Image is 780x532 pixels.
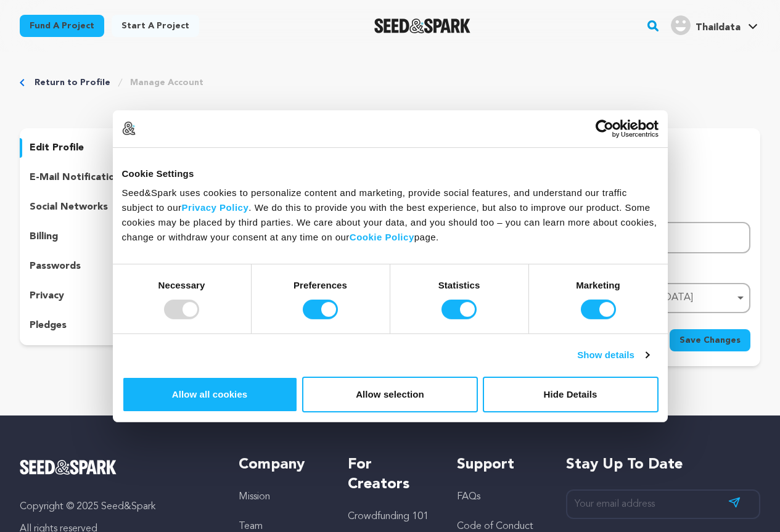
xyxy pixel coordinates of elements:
p: Copyright © 2025 Seed&Spark [20,499,214,514]
h5: Support [457,455,541,475]
p: social networks [30,200,108,215]
p: billing [30,229,58,244]
img: Seed&Spark Logo [20,460,117,475]
a: Privacy Policy [182,202,249,213]
strong: Marketing [576,280,620,290]
img: Seed&Spark Logo Dark Mode [374,18,471,33]
a: Start a project [112,15,199,37]
a: Crowdfunding 101 [348,512,429,522]
button: Save Changes [670,329,750,351]
strong: Necessary [158,280,205,290]
a: Show details [577,348,649,362]
a: Seed&Spark Homepage [374,18,471,33]
a: Team [239,522,263,531]
a: Thaildata's Profile [668,13,760,35]
div: Cookie Settings [122,166,659,181]
div: Seed&Spark uses cookies to personalize content and marketing, provide social features, and unders... [122,186,659,245]
strong: Preferences [294,280,347,290]
button: e-mail notifications [20,168,152,187]
a: Code of Conduct [457,522,533,531]
h5: Company [239,455,323,475]
img: user.png [671,15,691,35]
button: social networks [20,197,152,217]
p: e-mail notifications [30,170,125,185]
div: Thaildata's Profile [671,15,741,35]
div: Breadcrumb [20,76,760,89]
button: Allow selection [302,377,478,412]
button: pledges [20,316,152,335]
button: Allow all cookies [122,377,298,412]
a: Manage Account [130,76,203,89]
span: Thaildata [696,23,741,33]
h5: Stay up to date [566,455,760,475]
a: Return to Profile [35,76,110,89]
a: FAQs [457,492,480,502]
p: passwords [30,259,81,274]
a: Usercentrics Cookiebot - opens in a new window [551,119,659,137]
p: edit profile [30,141,84,155]
span: Thaildata's Profile [668,13,760,39]
span: Save Changes [679,334,741,346]
h5: For Creators [348,455,432,494]
a: Fund a project [20,15,104,37]
p: privacy [30,289,64,303]
button: privacy [20,286,152,306]
a: Mission [239,492,270,502]
button: billing [20,227,152,247]
input: Your email address [566,489,760,520]
img: logo [122,121,136,135]
button: Hide Details [483,377,659,412]
button: passwords [20,256,152,276]
strong: Statistics [438,280,480,290]
button: edit profile [20,138,152,158]
a: Cookie Policy [350,232,414,242]
a: Seed&Spark Homepage [20,460,214,475]
p: pledges [30,318,67,333]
